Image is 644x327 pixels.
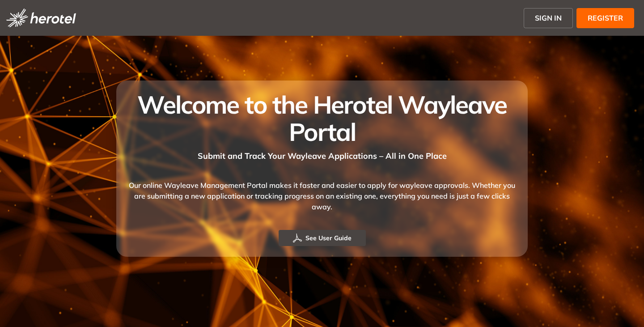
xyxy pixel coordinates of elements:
span: Welcome to the Herotel Wayleave Portal [137,89,506,147]
button: SIGN IN [524,8,573,28]
span: See User Guide [305,233,352,243]
div: Submit and Track Your Wayleave Applications – All in One Place [127,145,517,162]
img: logo [6,8,76,27]
button: See User Guide [279,230,366,246]
button: REGISTER [576,8,634,28]
span: SIGN IN [535,13,562,23]
span: REGISTER [588,13,623,23]
div: Our online Wayleave Management Portal makes it faster and easier to apply for wayleave approvals.... [127,162,517,230]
